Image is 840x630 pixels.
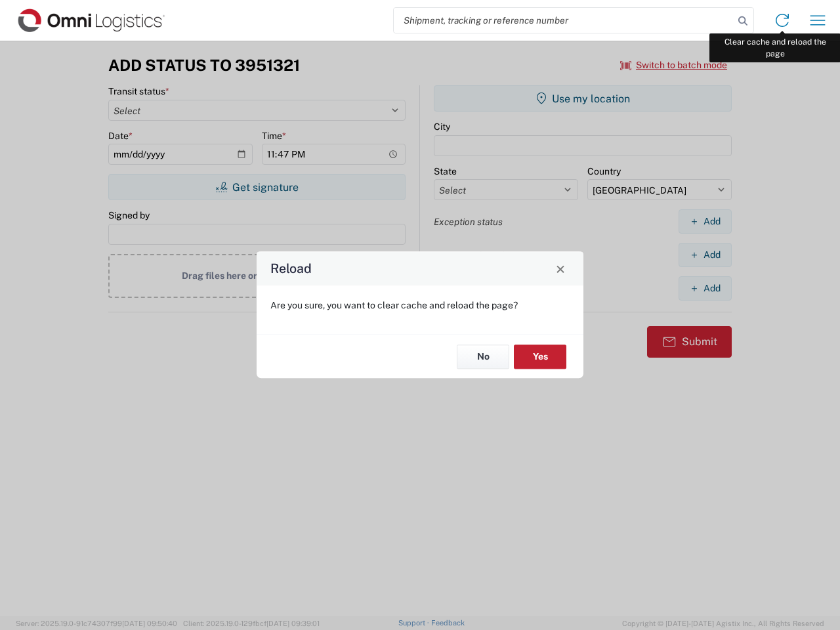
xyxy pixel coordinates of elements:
h4: Reload [270,259,312,278]
input: Shipment, tracking or reference number [394,8,734,33]
button: Close [551,259,570,278]
button: No [457,345,509,369]
button: Yes [514,345,566,369]
p: Are you sure, you want to clear cache and reload the page? [270,299,570,311]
